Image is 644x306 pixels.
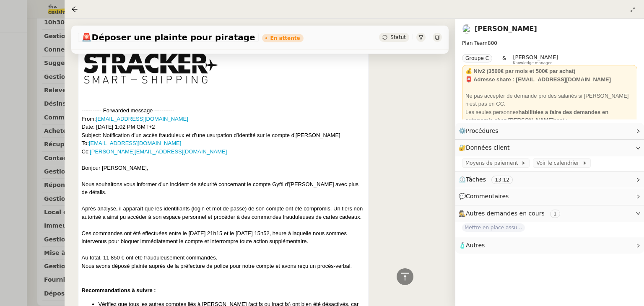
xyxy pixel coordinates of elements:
nz-tag: Groupe C [462,54,492,62]
span: & [502,54,506,65]
div: 💬Commentaires [455,188,644,205]
div: Ne pas accepter de demande pro des salariés si [PERSON_NAME] n'est pas en CC. [465,92,634,108]
span: 🚨 [81,32,92,42]
div: En attente [270,36,300,41]
div: Les seules personnes sont : [465,108,634,124]
div: 🕵️Autres demandes en cours 1 [455,205,644,222]
span: 🔐 [459,143,513,153]
a: [EMAIL_ADDRESS][DOMAIN_NAME] [96,116,188,122]
a: [PERSON_NAME][EMAIL_ADDRESS][DOMAIN_NAME] [90,148,227,155]
a: [EMAIL_ADDRESS][DOMAIN_NAME] [89,140,181,146]
span: Données client [466,144,510,151]
span: 💬 [459,193,512,200]
div: 🔐Données client [455,140,644,156]
span: 800 [488,40,497,46]
strong: 📮 Adresse share : [EMAIL_ADDRESS][DOMAIN_NAME] [465,76,611,83]
span: 🕵️ [459,210,563,217]
img: db1d10768f00d3dbfc0db5fcb14a2ed1e6c0b53a%20%281%29.png [82,46,220,90]
span: ⏲️ [459,176,520,183]
span: Autres demandes en cours [466,210,545,217]
span: Procédures [466,127,499,134]
strong: habilitées a faire des demandes en autonomie chez [PERSON_NAME] [465,109,608,124]
span: Knowledge manager [513,61,552,65]
span: [PERSON_NAME] [513,54,558,60]
span: Mettre en place assurance véhicule [462,223,525,232]
img: users%2F3XW7N0tEcIOoc8sxKxWqDcFn91D2%2Favatar%2F5653ca14-9fea-463f-a381-ec4f4d723a3b [462,24,471,34]
nz-tag: 13:12 [491,176,513,184]
span: Statut [390,34,406,40]
span: 🧴 [459,242,485,249]
strong: 💰 Niv2 (3500€ par mois et 500€ par achat) [465,68,575,74]
div: Nous souhaitons vous informer d’un incident de sécurité concernant le compte Gyfti d’[PERSON_NAME... [82,172,366,270]
span: Déposer une plainte pour piratage [81,33,255,41]
span: Tâches [466,176,486,183]
nz-tag: 1 [550,210,560,218]
span: Autres [466,242,485,249]
div: ⚙️Procédures [455,123,644,139]
b: Recommandations à suivre : [82,287,156,293]
span: Plan Team [462,40,488,46]
div: 🧴Autres [455,237,644,254]
span: Moyens de paiement [465,159,521,167]
span: Commentaires [466,193,509,200]
span: ⚙️ [459,126,502,136]
span: Voir le calendrier [536,159,582,167]
a: [PERSON_NAME] [475,25,537,33]
app-user-label: Knowledge manager [513,54,558,65]
div: ⏲️Tâches 13:12 [455,171,644,188]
